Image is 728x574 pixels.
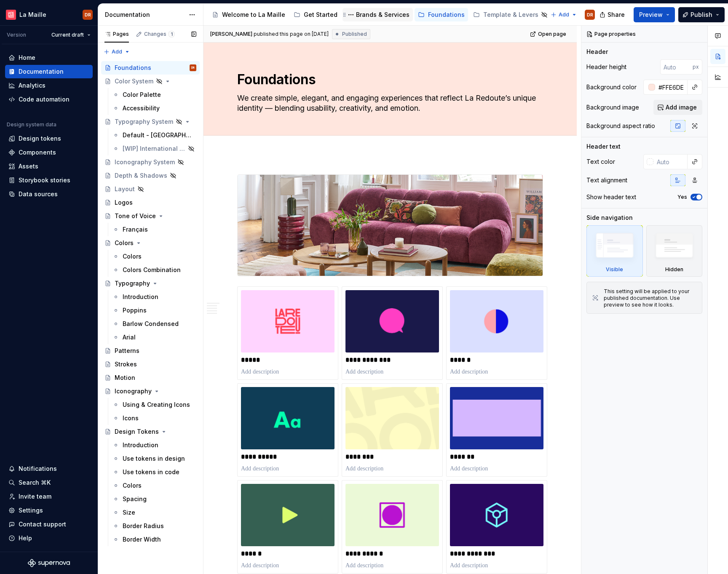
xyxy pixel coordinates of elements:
div: Typography [115,279,150,288]
div: Hidden [646,225,703,277]
div: Show header text [586,193,636,201]
a: Using & Creating Icons [109,398,200,411]
img: 699e8c2b-2cde-4fa4-b716-90224f03aefc.png [345,387,439,449]
div: Help [19,534,32,542]
a: Documentation [5,65,93,78]
a: Typography [101,277,200,290]
span: [PERSON_NAME] [210,31,252,37]
a: Size [109,506,200,519]
div: DR [85,11,91,18]
img: 711cbbb7-53dc-4ae2-b780-35eaff47fb20.png [450,290,543,352]
div: Design system data [7,121,56,128]
button: Current draft [48,29,94,41]
div: Documentation [105,11,185,19]
a: Storybook stories [5,174,93,187]
div: Spacing [123,495,147,503]
a: Barlow Condensed [109,317,200,331]
div: Code automation [19,95,70,104]
div: Header height [586,63,626,71]
div: Barlow Condensed [123,320,179,328]
img: b7c9239f-c7c6-439e-965f-55a698da78ad.png [345,290,439,352]
div: Header [586,48,608,56]
div: Hidden [665,266,683,273]
a: Border Width [109,533,200,546]
div: Use tokens in design [123,454,185,463]
div: Default - [GEOGRAPHIC_DATA] [123,131,192,139]
div: Welcome to La Maille [222,11,285,19]
div: Tone of Voice [115,212,156,220]
div: Page tree [209,6,546,23]
div: Documentation [19,67,64,76]
a: Typography System [101,115,200,128]
div: Pages [104,31,129,37]
div: Strokes [115,360,137,368]
span: Publish [691,11,712,19]
div: Arial [123,333,136,342]
button: Help [5,531,93,545]
a: Colors Combination [109,263,200,277]
div: Changes [144,31,175,37]
a: Français [109,223,200,236]
div: DR [587,11,593,18]
img: 442aa817-a1f7-4afa-aa70-147163229d33.png [241,290,335,352]
a: Strokes [101,358,200,371]
div: Storybook stories [19,176,70,184]
div: Invite team [19,492,51,501]
img: a95c112d-a3d1-450b-a143-0ec95d5e26b2.png [238,175,543,276]
button: Add [101,46,133,58]
div: Colors [123,481,142,490]
div: Foundations [115,64,151,72]
div: Notifications [19,465,57,473]
div: Poppins [123,306,147,315]
div: Background color [586,83,637,91]
div: Color System [115,77,153,85]
div: Page tree [101,61,200,546]
div: Français [123,225,148,234]
div: Background image [586,103,639,112]
span: Published [342,31,367,37]
span: Add [112,48,122,55]
a: Logos [101,196,200,209]
a: Arial [109,331,200,344]
span: 1 [168,31,175,37]
button: Contact support [5,518,93,531]
div: Typography System [115,117,173,126]
span: Add [559,11,569,18]
button: La MailleDR [2,5,96,24]
div: published this page on [DATE] [254,31,329,37]
div: Visible [586,225,643,277]
div: Version [7,32,26,38]
a: Depth & Shadows [101,169,200,182]
div: This setting will be applied to your published documentation. Use preview to see how it looks. [604,288,697,308]
a: Color System [101,75,200,88]
div: Layout [115,185,135,193]
a: Supernova Logo [28,559,70,567]
a: Accessibility [109,101,200,115]
button: Publish [678,7,725,22]
input: Auto [660,59,693,75]
div: Contact support [19,520,66,529]
div: Introduction [123,293,158,301]
a: Border Radius [109,519,200,533]
div: Background aspect ratio [586,122,655,130]
div: Depth & Shadows [115,171,167,180]
a: Introduction [109,438,200,452]
a: Design Tokens [101,425,200,438]
a: Get Started [290,8,341,21]
span: Open page [538,31,566,37]
div: Color Palette [123,91,161,99]
img: 9d5b6718-c42f-409b-a5e6-028b559b61bd.png [450,484,543,546]
a: Foundations [415,8,468,21]
div: Brands & Services [356,11,409,19]
div: Size [123,508,135,517]
input: Auto [655,80,688,95]
a: Assets [5,160,93,173]
a: FoundationsDR [101,61,200,75]
a: Template & Levers [470,8,551,21]
span: Add image [666,103,697,112]
a: Home [5,51,93,64]
div: Header text [586,142,621,151]
div: Visible [606,266,623,273]
div: Using & Creating Icons [123,400,190,409]
div: Design Tokens [115,427,159,436]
